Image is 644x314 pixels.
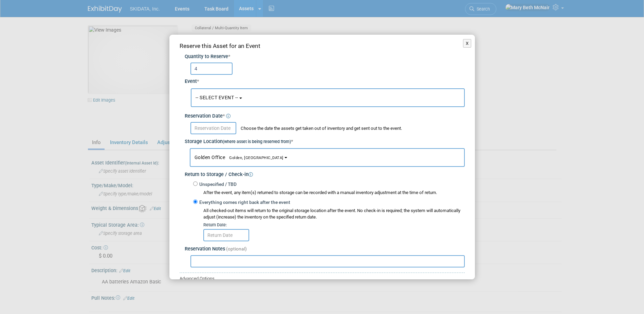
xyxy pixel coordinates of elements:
div: Quantity to Reserve [185,53,465,60]
div: Reservation Date [185,109,465,120]
label: Everything comes right back after the event [198,199,290,206]
div: After the event, any item(s) returned to storage can be recorded with a manual inventory adjustme... [193,188,465,196]
small: (where asset is being reserved from) [223,139,291,144]
div: Storage Location [185,134,465,145]
div: Return to Storage / Check-in [185,167,465,178]
button: Golden OfficeGolden, [GEOGRAPHIC_DATA] [190,148,465,167]
div: Event [185,75,465,85]
input: Reservation Date [190,122,236,134]
label: Unspecified / TBD [198,181,237,188]
input: Return Date [203,229,249,241]
button: -- SELECT EVENT -- [191,88,465,107]
span: (optional) [226,246,247,251]
span: Choose the date the assets get taken out of inventory and get sent out to the event. [237,126,402,131]
button: X [463,39,472,48]
div: Return Date: [203,222,465,228]
div: Advanced Options [180,276,465,282]
span: Reservation Notes [185,246,225,252]
span: Reserve this Asset for an Event [180,42,260,49]
span: Golden Office [195,155,283,160]
span: -- SELECT EVENT -- [196,95,238,100]
div: All checked-out items will return to the original storage location after the event. No check-in i... [203,208,465,221]
span: Golden, [GEOGRAPHIC_DATA] [225,156,283,160]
